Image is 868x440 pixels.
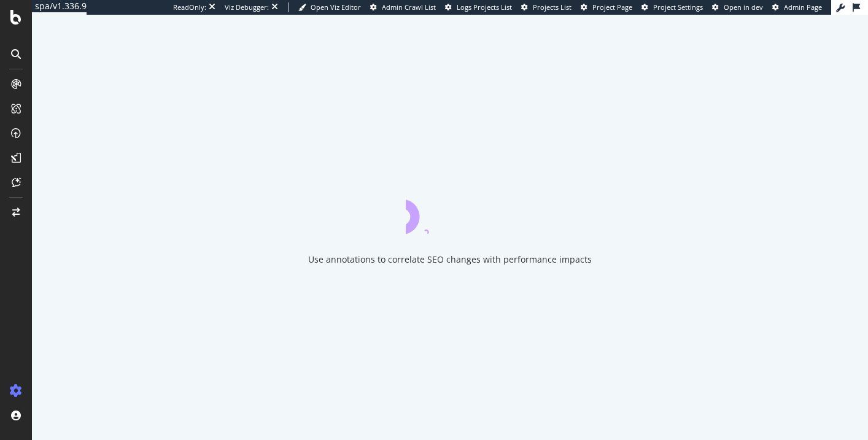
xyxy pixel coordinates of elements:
span: Admin Page [784,2,822,12]
div: ReadOnly: [173,2,206,12]
span: Projects List [533,2,572,12]
span: Admin Crawl List [382,2,436,12]
a: Project Page [581,2,632,12]
span: Open in dev [724,2,763,12]
span: Logs Projects List [457,2,512,12]
a: Admin Page [772,2,822,12]
span: Open Viz Editor [311,2,361,12]
div: animation [406,190,494,234]
a: Admin Crawl List [370,2,436,12]
div: Use annotations to correlate SEO changes with performance impacts [308,253,592,266]
a: Open Viz Editor [298,2,361,12]
span: Project Page [592,2,632,12]
a: Project Settings [641,2,703,12]
span: Project Settings [653,2,703,12]
a: Projects List [521,2,572,12]
a: Logs Projects List [445,2,512,12]
a: Open in dev [712,2,763,12]
div: Viz Debugger: [225,2,269,12]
